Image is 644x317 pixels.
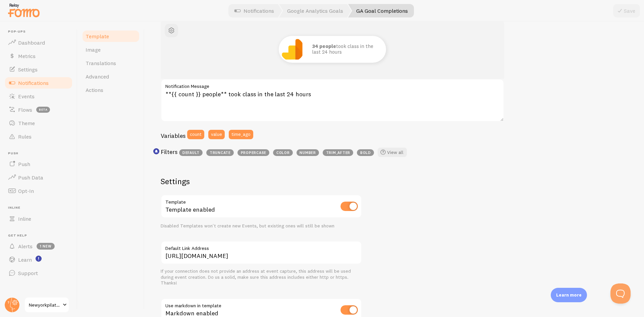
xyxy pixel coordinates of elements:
[18,93,35,100] span: Events
[280,37,304,61] img: Fomo
[18,80,49,86] span: Notifications
[18,270,38,276] span: Support
[82,30,140,43] a: Template
[29,301,61,309] span: Newyorkpilates
[208,130,225,139] button: value
[86,60,116,66] span: Translations
[86,73,109,80] span: Advanced
[7,2,41,19] img: fomo-relay-logo-orange.svg
[312,43,336,49] strong: 34 people
[86,87,103,93] span: Actions
[82,83,140,97] a: Actions
[37,243,55,250] span: 1 new
[4,63,73,76] a: Settings
[18,256,32,263] span: Learn
[4,266,73,280] a: Support
[551,288,587,302] div: Learn more
[4,90,73,103] a: Events
[4,253,73,266] a: Learn
[8,233,73,238] span: Get Help
[161,195,362,219] div: Template enabled
[18,133,32,140] span: Rules
[18,174,43,181] span: Push Data
[8,30,73,34] span: Pop-ups
[4,240,73,253] a: Alerts 1 new
[161,223,362,229] div: Disabled Templates won't create new Events, but existing ones will still be shown
[4,116,73,130] a: Theme
[4,49,73,63] a: Metrics
[153,148,159,154] svg: <p>Use filters like | propercase to change CITY to City in your templates</p>
[4,130,73,143] a: Rules
[4,36,73,49] a: Dashboard
[86,33,109,40] span: Template
[82,56,140,70] a: Translations
[18,161,30,167] span: Push
[18,120,35,126] span: Theme
[18,39,45,46] span: Dashboard
[161,148,177,156] h3: Filters
[18,215,31,222] span: Inline
[206,149,234,156] span: truncate
[86,46,101,53] span: Image
[273,149,293,156] span: color
[8,206,73,210] span: Inline
[297,149,319,156] span: number
[4,171,73,184] a: Push Data
[8,151,73,156] span: Push
[24,297,69,313] a: Newyorkpilates
[323,149,353,156] span: trim_after
[4,157,73,171] a: Push
[82,43,140,56] a: Image
[36,256,42,262] svg: <p>Watch New Feature Tutorials!</p>
[556,292,582,298] p: Learn more
[18,106,32,113] span: Flows
[18,188,34,194] span: Opt-In
[161,241,362,252] label: Default Link Address
[179,149,203,156] span: default
[4,212,73,225] a: Inline
[18,66,38,73] span: Settings
[229,130,253,139] button: time_ago
[161,176,362,187] h2: Settings
[18,53,36,59] span: Metrics
[187,130,204,139] button: count
[4,184,73,198] a: Opt-In
[378,148,407,157] a: View all
[161,79,504,90] label: Notification Message
[312,44,379,55] p: took class in the last 24 hours
[357,149,374,156] span: bold
[610,283,631,304] iframe: Help Scout Beacon - Open
[161,132,185,140] h3: Variables
[237,149,269,156] span: propercase
[4,103,73,116] a: Flows beta
[82,70,140,83] a: Advanced
[4,76,73,90] a: Notifications
[161,268,362,286] div: If your connection does not provide an address at event capture, this address will be used during...
[36,107,50,113] span: beta
[18,243,33,250] span: Alerts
